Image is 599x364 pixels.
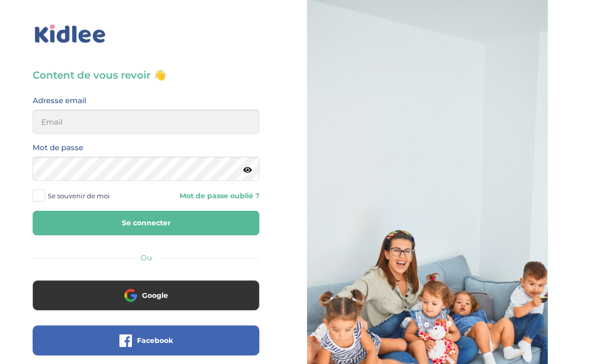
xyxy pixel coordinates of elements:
[33,280,259,310] button: Google
[33,110,259,134] input: Email
[33,141,83,154] label: Mot de passe
[119,334,132,347] img: facebook.png
[33,297,259,307] a: Google
[137,335,173,345] span: Facebook
[33,211,259,235] button: Se connecter
[33,342,259,352] a: Facebook
[140,253,152,262] span: Ou
[142,290,168,300] span: Google
[33,23,108,46] img: logo_kidlee_bleu
[33,325,259,355] button: Facebook
[33,68,259,82] h3: Content de vous revoir 👋
[154,191,259,201] a: Mot de passe oublié ?
[33,94,86,107] label: Adresse email
[124,289,137,301] img: google.png
[48,189,110,202] span: Se souvenir de moi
